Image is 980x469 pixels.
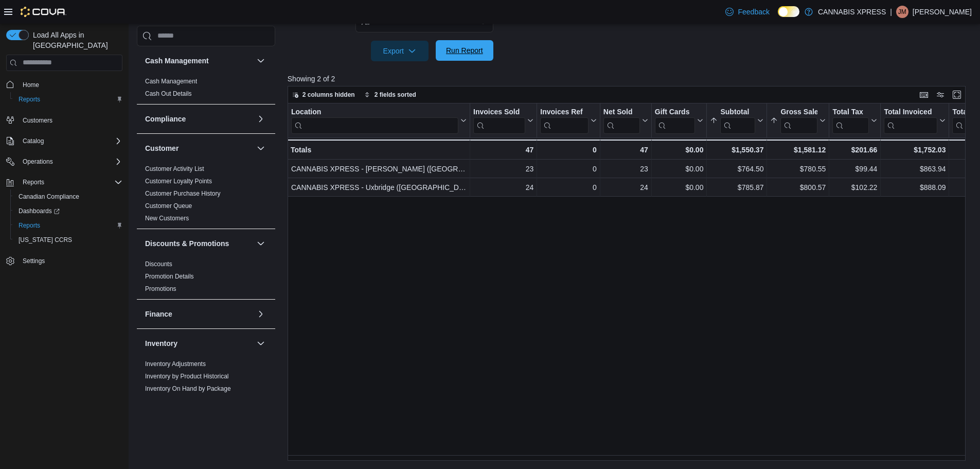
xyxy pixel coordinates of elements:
button: Compliance [255,113,267,125]
div: $1,550.37 [710,144,763,156]
h3: Cash Management [145,56,209,66]
span: Discounts [145,260,172,268]
button: Total Tax [832,107,877,133]
button: Location [291,107,467,133]
div: 23 [603,163,648,175]
button: Reports [10,218,127,233]
button: Enter fullscreen [951,89,963,101]
div: Gross Sales [780,107,817,133]
div: Invoices Ref [540,107,588,133]
div: $201.66 [832,144,877,156]
div: $0.00 [655,144,704,156]
span: Dashboards [19,207,60,215]
span: Promotions [145,285,176,293]
span: [US_STATE] CCRS [19,236,72,244]
div: Invoices Sold [473,107,525,133]
button: Gift Cards [655,107,704,133]
a: Customers [19,114,57,127]
div: $863.94 [884,163,946,175]
a: Inventory by Product Historical [145,373,229,380]
span: Reports [19,95,40,103]
span: Customer Loyalty Points [145,177,212,185]
button: Finance [145,309,253,319]
a: Settings [19,255,49,267]
span: Inventory Adjustments [145,360,206,368]
span: Reports [19,176,122,188]
button: Cash Management [145,56,253,66]
a: Customer Loyalty Points [145,178,212,185]
button: Display options [934,89,947,101]
div: $785.87 [710,181,763,194]
div: Total Invoiced [884,107,937,133]
h3: Discounts & Promotions [145,238,229,249]
h3: Finance [145,309,172,319]
span: Load All Apps in [GEOGRAPHIC_DATA] [29,30,122,50]
div: 24 [603,181,648,194]
div: Location [291,107,458,117]
p: | [890,6,892,18]
div: Total Invoiced [884,107,937,117]
p: [PERSON_NAME] [913,6,972,18]
span: Reports [19,221,40,230]
button: Customer [255,142,267,154]
p: CANNABIS XPRESS [818,6,886,18]
div: Invoices Sold [473,107,525,117]
a: Promotions [145,285,176,292]
button: Gross Sales [770,107,826,133]
h3: Inventory [145,338,177,349]
a: Dashboards [14,205,64,217]
a: Customer Purchase History [145,190,221,197]
span: JM [898,6,906,18]
div: $1,581.12 [770,144,826,156]
button: Reports [19,176,48,188]
div: 23 [473,163,533,175]
span: Customers [23,116,52,125]
div: Customer [137,163,275,229]
button: Reports [10,92,127,107]
a: Promotion Details [145,273,194,280]
a: Home [19,79,43,91]
div: CANNABIS XPRESS - Uxbridge ([GEOGRAPHIC_DATA]) [291,181,467,194]
div: 0 [540,144,596,156]
a: Reports [14,219,44,232]
span: Run Report [446,45,483,56]
button: Operations [19,155,57,168]
div: $0.00 [655,163,704,175]
button: Settings [2,253,127,268]
a: Cash Management [145,78,197,85]
h3: Customer [145,143,179,153]
button: Invoices Ref [540,107,596,133]
span: Inventory On Hand by Product [145,397,228,405]
div: Subtotal [720,107,755,133]
div: $800.57 [770,181,826,194]
span: Customer Purchase History [145,189,221,198]
button: Customer [145,143,253,153]
div: 0 [540,163,596,175]
div: 0 [540,181,596,194]
span: New Customers [145,214,189,222]
button: Compliance [145,114,253,124]
div: $764.50 [710,163,763,175]
span: Catalog [19,135,122,147]
div: Net Sold [603,107,640,117]
div: $99.44 [832,163,877,175]
span: Operations [19,155,122,168]
p: Showing 2 of 2 [288,74,973,84]
button: Inventory [145,338,253,349]
div: $888.09 [884,181,946,194]
button: Run Report [436,40,493,61]
div: Gift Cards [655,107,696,117]
span: Dark Mode [778,17,778,18]
a: Discounts [145,260,172,268]
button: Finance [255,308,267,320]
div: $0.00 [655,181,704,194]
span: Inventory On Hand by Package [145,385,231,393]
div: CANNABIS XPRESS - [PERSON_NAME] ([GEOGRAPHIC_DATA]) [291,163,467,175]
a: Inventory On Hand by Package [145,385,231,392]
a: Canadian Compliance [14,190,83,203]
span: Customers [19,114,122,127]
div: $1,752.03 [884,144,946,156]
div: Totals [291,144,467,156]
button: 2 columns hidden [288,89,359,101]
div: Gift Card Sales [655,107,696,133]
